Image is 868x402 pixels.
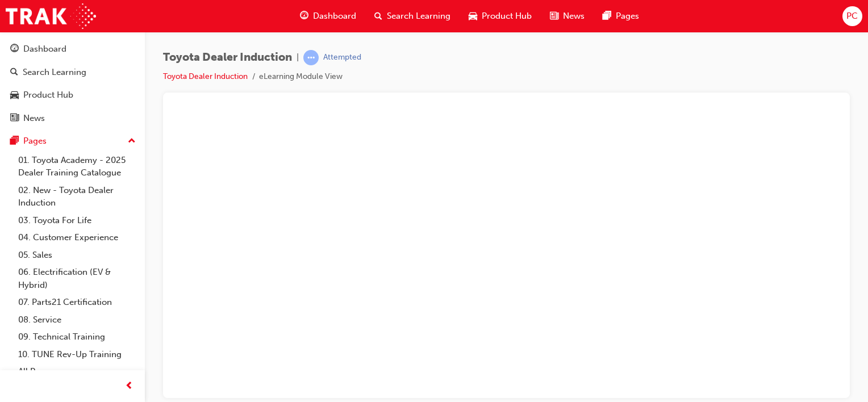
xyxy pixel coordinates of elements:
a: Product Hub [5,85,140,106]
a: 03. Toyota For Life [14,212,140,229]
span: News [563,10,585,23]
a: 09. Technical Training [14,328,140,346]
span: | [297,51,299,64]
a: 01. Toyota Academy - 2025 Dealer Training Catalogue [14,152,140,182]
div: News [23,112,45,125]
img: Trak [6,3,96,29]
div: Dashboard [23,43,66,56]
a: 06. Electrification (EV & Hybrid) [14,263,140,294]
a: All Pages [14,363,140,380]
div: Pages [23,135,47,148]
button: DashboardSearch LearningProduct HubNews [5,36,140,131]
span: search-icon [374,9,382,23]
span: news-icon [550,9,558,23]
span: Product Hub [482,10,532,23]
button: Pages [5,131,140,152]
a: Toyota Dealer Induction [163,72,248,81]
span: prev-icon [125,379,133,393]
span: car-icon [10,90,19,101]
div: Product Hub [23,89,73,102]
span: news-icon [10,114,19,124]
a: car-iconProduct Hub [460,5,541,28]
span: Search Learning [387,10,450,23]
span: pages-icon [603,9,611,23]
button: PC [842,6,862,26]
a: 04. Customer Experience [14,229,140,246]
a: 02. New - Toyota Dealer Induction [14,182,140,212]
div: Search Learning [23,66,86,79]
a: guage-iconDashboard [291,5,365,28]
a: search-iconSearch Learning [365,5,460,28]
a: 05. Sales [14,246,140,264]
a: pages-iconPages [594,5,648,28]
a: 08. Service [14,311,140,329]
a: news-iconNews [541,5,594,28]
a: Dashboard [5,39,140,60]
span: PC [846,10,858,23]
a: News [5,108,140,129]
li: eLearning Module View [259,70,343,83]
div: Attempted [323,52,361,63]
span: up-icon [128,134,136,149]
a: Search Learning [5,62,140,83]
a: 10. TUNE Rev-Up Training [14,346,140,363]
span: Pages [616,10,639,23]
span: Toyota Dealer Induction [163,51,292,64]
a: 07. Parts21 Certification [14,294,140,311]
span: Dashboard [313,10,356,23]
span: guage-icon [10,44,19,55]
span: search-icon [10,68,18,78]
span: pages-icon [10,136,19,146]
span: car-icon [469,9,477,23]
span: learningRecordVerb_ATTEMPT-icon [303,50,319,65]
span: guage-icon [300,9,308,23]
